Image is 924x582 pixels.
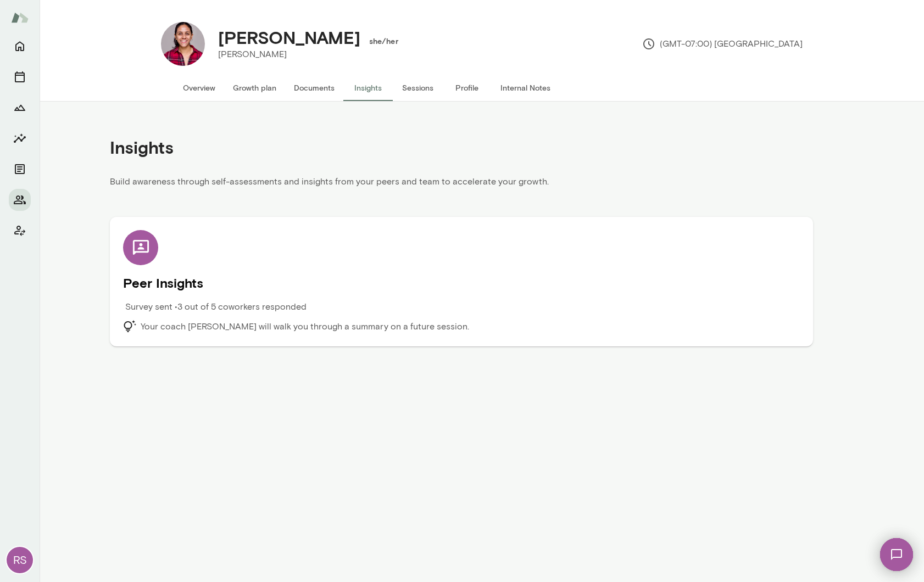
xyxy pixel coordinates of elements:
[9,158,31,180] button: Documents
[285,75,343,101] button: Documents
[642,37,803,51] p: (GMT-07:00) [GEOGRAPHIC_DATA]
[218,27,360,48] h4: [PERSON_NAME]
[110,137,174,158] h4: Insights
[343,75,393,101] button: Insights
[174,75,224,101] button: Overview
[224,75,285,101] button: Growth plan
[492,75,559,101] button: Internal Notes
[9,220,31,242] button: Client app
[11,7,29,28] img: Mento
[110,217,813,346] div: Peer Insights Survey sent •3 out of 5 coworkers respondedYour coach [PERSON_NAME] will walk you t...
[110,175,813,195] p: Build awareness through self-assessments and insights from your peers and team to accelerate your...
[393,75,442,101] button: Sessions
[9,189,31,211] button: Members
[9,35,31,57] button: Home
[442,75,492,101] button: Profile
[161,22,205,66] img: Siddhi Sundar
[9,66,31,88] button: Sessions
[9,97,31,119] button: Growth Plan
[141,320,469,333] p: Your coach [PERSON_NAME] will walk you through a summary on a future session.
[369,36,398,47] h6: she/her
[125,300,307,314] p: Survey sent • 3 out of 5 coworkers responded
[123,274,800,292] h5: Peer Insights
[7,547,33,573] div: RS
[9,127,31,149] button: Insights
[218,48,389,61] p: [PERSON_NAME]
[123,230,800,333] div: Peer Insights Survey sent •3 out of 5 coworkers respondedYour coach [PERSON_NAME] will walk you t...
